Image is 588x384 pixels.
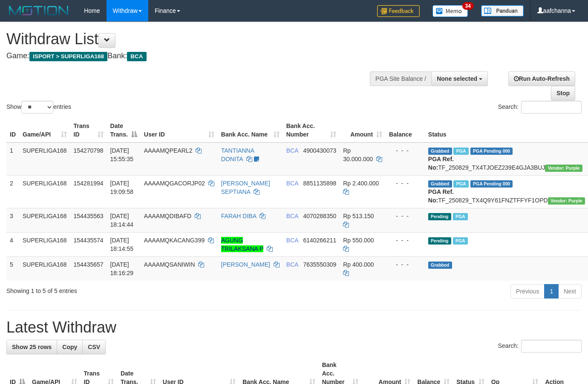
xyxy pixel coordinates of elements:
span: 154435574 [74,237,104,244]
span: Grabbed [428,262,452,269]
span: BCA [286,147,298,154]
span: 34 [462,2,474,10]
span: 154281994 [74,180,104,187]
span: 154435657 [74,261,104,268]
a: [PERSON_NAME] SEPTIANA [221,180,270,195]
span: PGA Pending [470,180,513,188]
td: SUPERLIGA168 [19,256,70,281]
input: Search: [521,101,582,114]
span: AAAAMQGACORJP02 [144,180,205,187]
h1: Withdraw List [6,31,383,48]
span: Show 25 rows [12,344,52,350]
span: [DATE] 18:14:55 [110,237,134,252]
button: None selected [431,71,488,86]
span: 154270798 [74,147,104,154]
span: Rp 2.400.000 [343,180,379,187]
h4: Game: Bank: [6,52,383,60]
a: Previous [510,284,545,299]
a: Show 25 rows [6,340,57,354]
span: Rp 400.000 [343,261,374,268]
td: SUPERLIGA168 [19,142,70,176]
span: Marked by aafnonsreyleab [453,180,468,188]
span: Grabbed [428,180,452,188]
td: 3 [6,208,19,232]
span: Vendor URL: https://trx4.1velocity.biz [548,197,585,205]
span: Copy [62,344,77,350]
div: - - - [389,179,421,188]
td: SUPERLIGA168 [19,232,70,256]
span: Grabbed [428,148,452,155]
span: AAAAMQKACANG399 [144,237,205,244]
th: Bank Acc. Number: activate to sort column ascending [283,118,340,142]
td: 5 [6,256,19,281]
img: Button%20Memo.svg [432,5,468,17]
span: Copy 8851135898 to clipboard [303,180,336,187]
img: Feedback.jpg [377,5,420,17]
div: Showing 1 to 5 of 5 entries [6,283,239,295]
span: [DATE] 19:09:58 [110,180,134,195]
img: MOTION_logo.png [6,4,71,17]
a: [PERSON_NAME] [221,261,270,268]
span: Copy 4900430073 to clipboard [303,147,336,154]
span: [DATE] 15:55:35 [110,147,134,162]
th: Date Trans.: activate to sort column descending [107,118,141,142]
span: Marked by aafsoycanthlai [453,213,468,220]
b: PGA Ref. No: [428,156,454,171]
span: 154435563 [74,213,104,219]
label: Search: [498,101,582,114]
th: Trans ID: activate to sort column ascending [70,118,107,142]
th: ID [6,118,19,142]
span: BCA [286,180,298,187]
span: AAAAMQDIBAFD [144,213,191,219]
label: Show entries [6,101,71,114]
div: - - - [389,236,421,245]
input: Search: [521,340,582,353]
a: Run Auto-Refresh [508,71,575,86]
div: - - - [389,212,421,220]
td: 1 [6,142,19,176]
th: Balance [386,118,425,142]
a: AGUNG TRILAKSANA P [221,237,263,252]
a: Stop [551,86,575,100]
div: - - - [389,146,421,155]
th: User ID: activate to sort column ascending [141,118,218,142]
span: Copy 7635550309 to clipboard [303,261,336,268]
span: CSV [88,344,100,350]
span: AAAAMQSANIWIN [144,261,195,268]
span: ISPORT > SUPERLIGA168 [29,52,107,61]
span: AAAAMQPEARL2 [144,147,193,154]
td: SUPERLIGA168 [19,208,70,232]
span: BCA [286,213,298,219]
td: 2 [6,175,19,208]
a: CSV [82,340,106,354]
span: BCA [127,52,146,61]
span: Copy 6140266211 to clipboard [303,237,336,244]
span: Rp 30.000.000 [343,147,373,162]
span: Copy 4070288350 to clipboard [303,213,336,219]
span: Vendor URL: https://trx4.1velocity.biz [545,165,582,172]
span: Marked by aafmaleo [453,148,468,155]
img: panduan.png [481,5,524,17]
span: Pending [428,237,451,245]
td: 4 [6,232,19,256]
select: Showentries [21,101,53,114]
span: Pending [428,213,451,220]
span: Rp 513.150 [343,213,374,219]
th: Amount: activate to sort column ascending [340,118,386,142]
a: Copy [57,340,83,354]
h1: Latest Withdraw [6,319,582,336]
span: Rp 550.000 [343,237,374,244]
span: [DATE] 18:16:29 [110,261,134,276]
span: None selected [437,75,477,82]
span: BCA [286,261,298,268]
td: SUPERLIGA168 [19,175,70,208]
a: 1 [544,284,559,299]
a: FARAH DIBA [221,213,256,219]
span: PGA Pending [470,148,513,155]
a: TANTIANNA DONITA [221,147,254,162]
th: Game/API: activate to sort column ascending [19,118,70,142]
div: PGA Site Balance / [370,71,431,86]
span: BCA [286,237,298,244]
a: Next [558,284,582,299]
span: Marked by aafsoycanthlai [453,237,468,245]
